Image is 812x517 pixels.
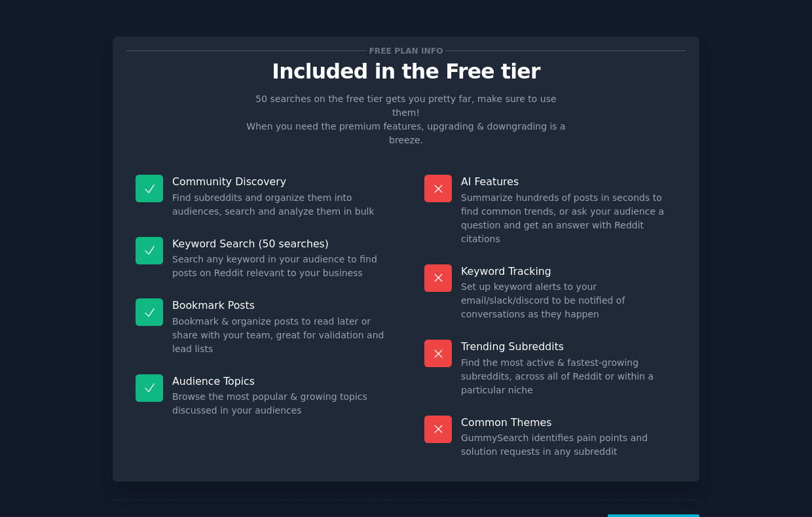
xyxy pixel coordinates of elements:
p: Audience Topics [172,374,388,388]
dd: Summarize hundreds of posts in seconds to find common trends, or ask your audience a question and... [461,191,676,246]
span: Free plan info [367,44,445,58]
p: Keyword Tracking [461,264,676,278]
p: Common Themes [461,416,676,429]
dd: Bookmark & organize posts to read later or share with your team, great for validation and lead lists [172,315,388,356]
p: Trending Subreddits [461,340,676,353]
dd: GummySearch identifies pain points and solution requests in any subreddit [461,431,676,459]
dd: Search any keyword in your audience to find posts on Reddit relevant to your business [172,253,388,280]
p: Included in the Free tier [126,60,686,83]
p: Community Discovery [172,175,388,188]
dd: Find subreddits and organize them into audiences, search and analyze them in bulk [172,191,388,219]
dd: Set up keyword alerts to your email/slack/discord to be notified of conversations as they happen [461,280,676,321]
p: Bookmark Posts [172,298,388,312]
dd: Find the most active & fastest-growing subreddits, across all of Reddit or within a particular niche [461,356,676,397]
p: AI Features [461,175,676,188]
p: 50 searches on the free tier gets you pretty far, make sure to use them! When you need the premiu... [241,92,571,147]
dd: Browse the most popular & growing topics discussed in your audiences [172,390,388,418]
p: Keyword Search (50 searches) [172,237,388,251]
